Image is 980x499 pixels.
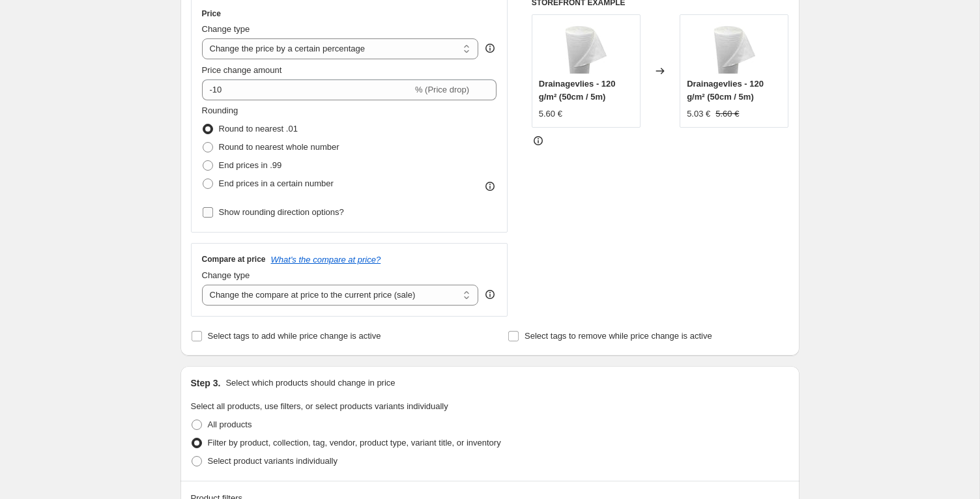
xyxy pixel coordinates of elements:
[415,85,469,94] span: % (Price drop)
[202,106,238,115] span: Rounding
[225,377,395,390] p: Select which products should change in price
[202,24,250,34] span: Change type
[483,42,497,55] div: help
[191,377,221,390] h2: Step 3.
[687,107,710,121] div: 5.03 €
[202,79,412,100] input: -15
[525,331,712,341] span: Select tags to remove while price change is active
[191,401,448,411] span: Select all products, use filters, or select products variants individually
[715,107,739,121] strike: 5.60 €
[208,456,338,466] span: Select product variants individually
[219,207,344,217] span: Show rounding direction options?
[560,21,612,74] img: drainagevlies-120-gm-or-trennvlies-or-gartenvlies-or-geovlies-or-geotextil-florade-de-drainagevli...
[219,160,282,170] span: End prices in .99
[687,79,764,102] span: Drainagevlies - 120 g/m² (50cm / 5m)
[483,288,497,301] div: help
[219,142,339,152] span: Round to nearest whole number
[208,420,252,429] span: All products
[539,107,562,121] div: 5.60 €
[202,65,282,75] span: Price change amount
[219,124,298,134] span: Round to nearest .01
[708,21,760,74] img: drainagevlies-120-gm-or-trennvlies-or-gartenvlies-or-geovlies-or-geotextil-florade-de-drainagevli...
[219,178,334,188] span: End prices in a certain number
[271,255,381,264] button: What's the compare at price?
[202,8,221,19] h3: Price
[208,438,501,448] span: Filter by product, collection, tag, vendor, product type, variant title, or inventory
[202,270,250,280] span: Change type
[208,331,381,341] span: Select tags to add while price change is active
[202,254,266,264] h3: Compare at price
[539,79,616,102] span: Drainagevlies - 120 g/m² (50cm / 5m)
